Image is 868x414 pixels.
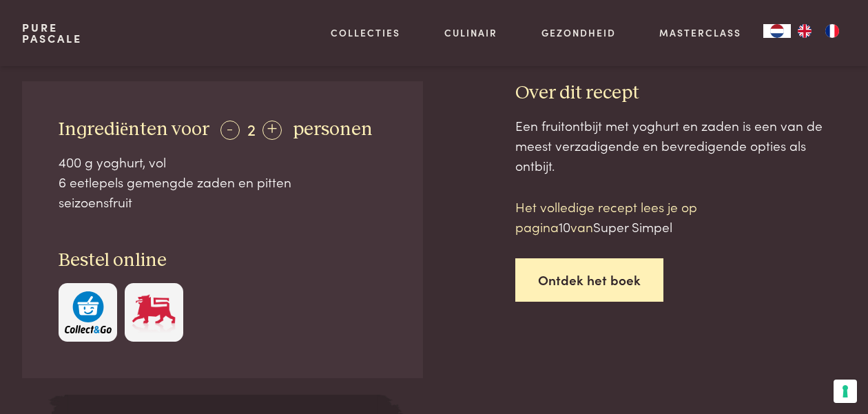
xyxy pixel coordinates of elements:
[515,116,846,175] div: Een fruitontbijt met yoghurt en zaden is een van de meest verzadigende en bevredigende opties als...
[559,217,570,236] span: 10
[59,152,386,172] div: 400 g yoghurt, vol
[59,120,209,139] span: Ingrediënten voor
[59,249,386,273] h3: Bestel online
[541,25,616,40] a: Gezondheid
[22,22,82,44] a: PurePascale
[515,197,750,236] p: Het volledige recept lees je op pagina van
[59,192,386,212] div: seizoensfruit
[763,24,846,38] aside: Language selected: Nederlands
[763,24,791,38] div: Language
[130,291,177,333] img: Delhaize
[515,258,663,302] a: Ontdek het boek
[763,24,791,38] a: NL
[247,117,256,140] span: 2
[444,25,497,40] a: Culinair
[262,121,282,140] div: +
[331,25,400,40] a: Collecties
[65,291,112,333] img: c308188babc36a3a401bcb5cb7e020f4d5ab42f7cacd8327e500463a43eeb86c.svg
[791,24,846,38] ul: Language list
[818,24,846,38] a: FR
[59,172,386,192] div: 6 eetlepels gemengde zaden en pitten
[593,217,672,236] span: Super Simpel
[791,24,818,38] a: EN
[293,120,373,139] span: personen
[515,81,846,105] h3: Over dit recept
[834,380,857,403] button: Uw voorkeuren voor toestemming voor trackingtechnologieën
[220,121,240,140] div: -
[659,25,741,40] a: Masterclass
